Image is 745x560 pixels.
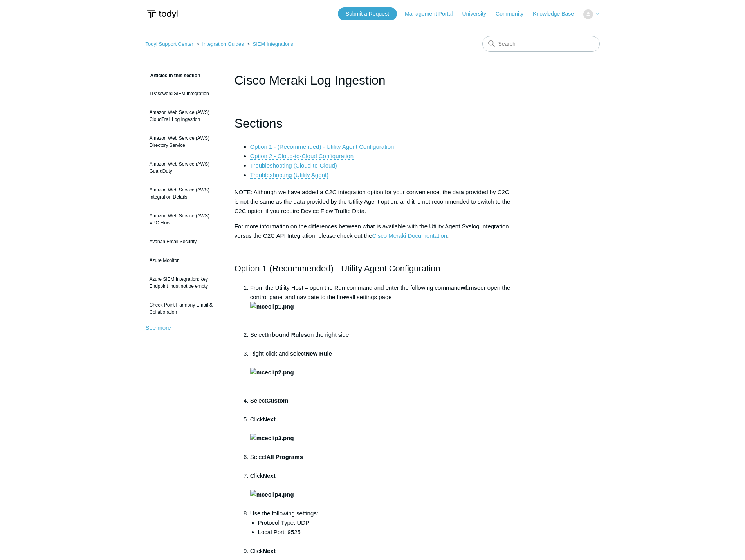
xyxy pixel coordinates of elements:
[338,7,397,20] a: Submit a Request
[405,10,460,18] a: Management Portal
[266,453,303,460] strong: All Programs
[146,7,179,22] img: Todyl Support Center Help Center home page
[235,262,511,275] h2: Option 1 (Recommended) - Utility Agent Configuration
[258,518,511,527] li: Protocol Type: UDP
[235,71,511,90] h1: Cisco Meraki Log Ingestion
[253,41,293,47] a: SIEM Integrations
[462,10,494,18] a: University
[146,41,193,47] a: Todyl Support Center
[250,162,337,169] a: Troubleshooting (Cloud-to-Cloud)
[146,105,223,127] a: Amazon Web Service (AWS) CloudTrail Log Ingestion
[146,41,195,47] li: Todyl Support Center
[235,222,511,240] p: For more information on the differences between what is available with the Utility Agent Syslog I...
[250,490,294,499] img: mceclip4.png
[250,416,294,441] strong: Next
[146,253,223,268] a: Azure Monitor
[146,131,223,153] a: Amazon Web Service (AWS) Directory Service
[258,527,511,546] li: Local Port: 9525
[305,350,332,357] strong: New Rule
[146,298,223,320] a: Check Point Harmony Email & Collaboration
[250,452,511,471] li: Select
[250,415,511,452] li: Click
[146,272,223,294] a: Azure SIEM Integration: key Endpoint must not be empty
[146,208,223,230] a: Amazon Web Service (AWS) VPC Flow
[250,153,354,160] a: Option 2 - Cloud-to-Cloud Configuration
[146,86,223,101] a: 1Password SIEM Integration
[460,284,480,291] strong: wf.msc
[533,10,582,18] a: Knowledge Base
[250,396,511,415] li: Select
[266,331,307,338] strong: Inbound Rules
[250,349,511,396] li: Right-click and select
[250,330,511,349] li: Select on the right side
[235,188,511,216] p: NOTE: Although we have added a C2C integration option for your convenience, the data provided by ...
[250,472,294,498] strong: Next
[146,234,223,249] a: Avanan Email Security
[482,36,600,52] input: Search
[250,283,511,330] li: From the Utility Host – open the Run command and enter the following command or open the control ...
[146,324,171,331] a: See more
[250,172,328,179] a: Troubleshooting (Utility Agent)
[372,232,447,239] a: Cisco Meraki Documentation
[245,41,293,47] li: SIEM Integrations
[496,10,531,18] a: Community
[146,157,223,179] a: Amazon Web Service (AWS) GuardDuty
[202,41,244,47] a: Integration Guides
[235,114,511,134] h1: Sections
[146,73,200,78] span: Articles in this section
[250,471,511,509] li: Click
[195,41,245,47] li: Integration Guides
[250,143,394,150] a: Option 1 - (Recommended) - Utility Agent Configuration
[266,397,288,404] strong: Custom
[250,509,511,546] li: Use the following settings:
[250,302,294,311] img: mceclip1.png
[146,182,223,204] a: Amazon Web Service (AWS) Integration Details
[250,368,294,377] img: mceclip2.png
[250,434,294,443] img: mceclip3.png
